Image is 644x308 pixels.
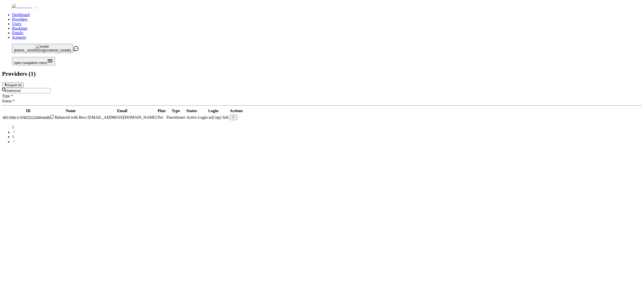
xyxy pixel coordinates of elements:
th: Login [198,108,229,113]
li: next page button [12,139,642,144]
span: 1 [12,125,14,129]
span: Pro [157,115,163,119]
a: Bookings [12,26,27,30]
input: Search by email or name [6,88,51,93]
a: Providers [12,17,27,21]
span: [EMAIL_ADDRESS][DOMAIN_NAME] [14,49,71,52]
span: validated [167,115,185,119]
a: Scenario [12,35,26,39]
li: pagination item 1 active [12,135,642,139]
div: Type [2,93,642,98]
div: | [198,115,229,120]
th: ID [3,108,54,113]
span: Login as [198,115,212,119]
img: Fluum Logo [12,4,36,9]
h2: Providers ( 1 ) [2,70,642,77]
th: Plan [157,108,166,113]
button: Export All [2,82,24,88]
a: Emails [12,31,23,35]
a: Dashboard [12,13,29,17]
div: Active [186,115,197,120]
span: open navigation menu [14,61,47,65]
div: Status [2,98,642,103]
th: Actions [229,108,243,113]
button: avatar[EMAIL_ADDRESS][DOMAIN_NAME] [12,44,73,53]
span: [EMAIL_ADDRESS][DOMAIN_NAME] [88,115,157,119]
th: Name [55,108,87,113]
a: Users [12,22,21,26]
nav: pagination navigation [2,125,642,144]
span: Copy link [213,115,229,119]
div: Click to copy [3,115,54,120]
img: avatar [36,45,49,49]
li: previous page button [12,129,642,135]
span: Balanced with Becs [55,115,87,119]
button: Open menu [12,57,55,65]
th: Type [166,108,186,113]
th: Email [88,108,157,113]
th: Status [186,108,197,113]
